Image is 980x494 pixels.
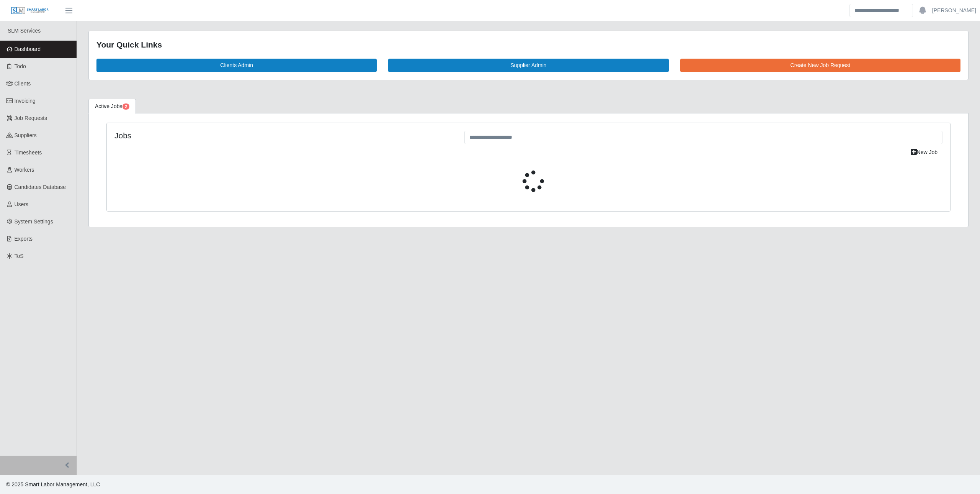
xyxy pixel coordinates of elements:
a: New Job [906,146,942,159]
span: Suppliers [15,132,37,138]
a: Supplier Admin [388,59,668,72]
span: Todo [15,63,26,69]
a: Active Jobs [88,99,136,114]
span: Pending Jobs [122,103,129,110]
span: Job Requests [15,115,47,121]
span: SLM Services [8,28,41,34]
span: ToS [15,253,24,259]
h4: Jobs [114,131,453,140]
a: Clients Admin [96,59,377,72]
span: Timesheets [15,149,42,156]
span: Workers [15,167,34,173]
span: Candidates Database [15,184,66,190]
span: Exports [15,236,33,242]
div: Your Quick Links [96,39,960,51]
span: Users [15,201,29,207]
span: System Settings [15,218,53,225]
span: Dashboard [15,46,41,52]
a: Create New Job Request [680,59,960,72]
span: Invoicing [15,98,36,104]
a: [PERSON_NAME] [932,7,976,15]
span: © 2025 Smart Labor Management, LLC [6,481,100,487]
input: Search [849,4,913,17]
img: SLM Logo [11,7,49,15]
span: Clients [15,80,31,87]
